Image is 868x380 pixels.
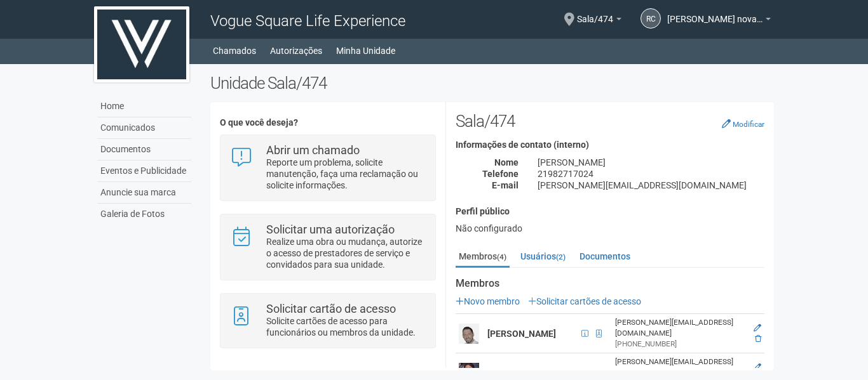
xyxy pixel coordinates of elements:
a: Excluir membro [755,334,761,343]
div: Não configurado [456,223,764,234]
h4: O que você deseja? [220,118,435,128]
a: Modificar [722,119,764,129]
div: [PERSON_NAME][EMAIL_ADDRESS][DOMAIN_NAME] [528,180,774,191]
a: Editar membro [754,363,761,372]
small: (2) [556,252,566,261]
a: Documentos [576,247,634,266]
a: Chamados [213,42,256,60]
img: user.png [459,324,479,344]
div: [PHONE_NUMBER] [615,339,742,350]
div: [PERSON_NAME][EMAIL_ADDRESS][DOMAIN_NAME] [615,357,742,378]
img: logo.jpg [94,6,189,82]
p: Reporte um problema, solicite manutenção, faça uma reclamação ou solicite informações. [266,157,426,191]
small: Modificar [733,120,764,129]
strong: E-mail [492,180,519,190]
a: Novo membro [456,296,520,306]
strong: Nome [494,157,519,167]
a: Sala/474 [577,16,621,26]
a: Documentos [97,139,191,161]
a: Solicitar cartões de acesso [528,296,641,306]
a: Autorizações [270,42,322,60]
a: [PERSON_NAME] novaes [667,16,771,26]
h2: Sala/474 [456,112,764,131]
a: Membros(4) [456,247,510,268]
a: Usuários(2) [517,247,569,266]
p: Realize uma obra ou mudança, autorize o acesso de prestadores de serviço e convidados para sua un... [266,236,426,270]
span: Sala/474 [577,2,613,24]
strong: Telefone [482,169,519,179]
h4: Perfil público [456,207,764,216]
div: 21982717024 [528,168,774,180]
span: renato coutinho novaes [667,2,763,24]
strong: [PERSON_NAME] [487,368,556,378]
small: (4) [497,252,506,261]
a: rc [641,8,661,29]
h2: Unidade Sala/474 [210,74,774,93]
a: Home [97,96,191,117]
a: Galeria de Fotos [97,204,191,225]
strong: Solicitar uma autorização [266,223,395,236]
p: Solicite cartões de acesso para funcionários ou membros da unidade. [266,315,426,338]
a: Editar membro [754,324,761,332]
a: Anuncie sua marca [97,182,191,204]
a: Solicitar cartão de acesso Solicite cartões de acesso para funcionários ou membros da unidade. [230,303,425,338]
div: [PERSON_NAME][EMAIL_ADDRESS][DOMAIN_NAME] [615,317,742,339]
h4: Informações de contato (interno) [456,140,764,150]
a: Minha Unidade [336,42,395,60]
span: Vogue Square Life Experience [210,12,405,30]
strong: [PERSON_NAME] [487,329,556,339]
a: Solicitar uma autorização Realize uma obra ou mudança, autorize o acesso de prestadores de serviç... [230,224,425,270]
a: Eventos e Publicidade [97,161,191,182]
strong: Solicitar cartão de acesso [266,302,396,315]
strong: Membros [456,278,764,289]
div: [PERSON_NAME] [528,157,774,168]
a: Comunicados [97,117,191,139]
strong: Abrir um chamado [266,143,360,157]
a: Abrir um chamado Reporte um problema, solicite manutenção, faça uma reclamação ou solicite inform... [230,145,425,191]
